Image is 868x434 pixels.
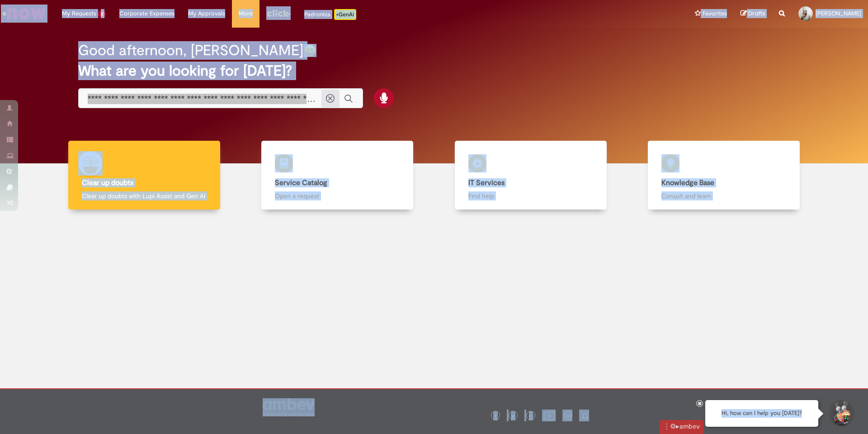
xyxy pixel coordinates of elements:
p: Find help [468,191,593,200]
img: logo_footer_linkedin.png [529,414,533,419]
a: Drafts [741,10,765,18]
img: logo_footer_twitter.png [511,414,515,419]
a: Knowledge Base Consult and learn [627,141,821,210]
p: Open a request [275,191,400,200]
span: My Requests [62,9,96,18]
span: Corporate Expenses [119,9,175,18]
a: IT Services Find help [434,141,627,210]
p: +GenAi [334,9,356,20]
h2: Good afternoon, [PERSON_NAME] [78,43,303,58]
img: click_logo_yellow_360x200.png [266,6,291,20]
b: Service Catalog [275,178,327,187]
span: Click to execute command /tn, hold SHIFT for /vd [676,422,679,432]
p: Clear up doubts with Lupi Assist and Gen AI [82,191,207,200]
img: logo_footer_naosei.png [581,411,589,420]
b: Clear up doubts [82,178,133,187]
b: Knowledge Base [661,178,714,187]
h2: What are you looking for [DATE]? [78,63,790,79]
div: Hi, how can I help you [DATE]? [705,400,818,427]
img: logo_footer_workplace.png [564,411,572,420]
button: Start Support Conversation [827,400,854,427]
span: 2 [98,10,106,18]
b: IT Services [468,178,505,187]
span: [PERSON_NAME] [816,10,861,17]
div: Padroniza [304,9,356,20]
a: Clear up doubts Clear up doubts with Lupi Assist and Gen AI [47,141,241,210]
img: ServiceNow [1,5,47,23]
span: More [239,9,253,18]
a: Service Catalog Open a request [241,141,434,210]
span: Drafts [748,9,765,18]
img: logo_footer_facebook.png [493,414,498,419]
div: Click an hold to drag [663,422,670,432]
span: Doubleclick to run command /pop [679,422,700,432]
img: logo_footer_youtube.png [544,410,556,421]
img: happy-face.png [303,44,316,57]
p: Consult and learn [661,191,786,200]
span: Click to configure InstanceTag, SHIFT Click to disable [670,422,676,432]
img: logo_footer_ambev_rotulo_gray.png [263,398,315,416]
span: My Approvals [188,9,225,18]
span: Favorites [703,9,727,18]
